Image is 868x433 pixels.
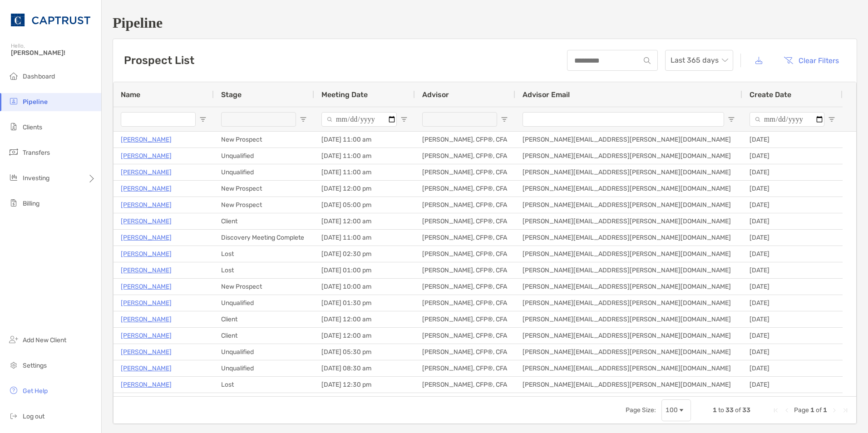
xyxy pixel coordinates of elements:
div: [DATE] [742,328,843,344]
a: [PERSON_NAME] [121,379,172,390]
div: [PERSON_NAME], CFP®, CFA [415,360,515,376]
span: Get Help [23,387,48,395]
a: [PERSON_NAME] [121,330,172,341]
div: [DATE] 08:30 am [314,360,415,376]
div: [PERSON_NAME], CFP®, CFA [415,295,515,311]
a: [PERSON_NAME] de [PERSON_NAME] [121,395,232,407]
div: [PERSON_NAME][EMAIL_ADDRESS][PERSON_NAME][DOMAIN_NAME] [515,360,742,376]
div: [PERSON_NAME][EMAIL_ADDRESS][PERSON_NAME][DOMAIN_NAME] [515,262,742,278]
div: [DATE] 11:00 am [314,148,415,164]
p: [PERSON_NAME] [121,314,172,325]
img: add_new_client icon [8,334,19,345]
input: Name Filter Input [121,112,196,127]
span: 1 [823,406,827,414]
div: [PERSON_NAME], CFP®, CFA [415,164,515,180]
span: 1 [713,406,717,414]
div: Previous Page [783,407,790,414]
div: [PERSON_NAME], CFP®, CFA [415,132,515,148]
div: [PERSON_NAME][EMAIL_ADDRESS][PERSON_NAME][DOMAIN_NAME] [515,246,742,262]
div: [DATE] [742,279,843,295]
img: CAPTRUST Logo [11,4,90,36]
div: [PERSON_NAME][EMAIL_ADDRESS][PERSON_NAME][DOMAIN_NAME] [515,377,742,393]
div: [DATE] [742,246,843,262]
div: [DATE] [742,262,843,278]
div: New Prospect [214,181,314,197]
div: 100 [666,406,678,414]
div: [DATE] 12:00 am [314,311,415,327]
span: 33 [742,406,750,414]
div: Last Page [842,407,849,414]
div: [PERSON_NAME], CFP®, CFA [415,246,515,262]
div: [DATE] 10:00 am [314,279,415,295]
div: [DATE] 12:00 pm [314,181,415,197]
div: [DATE] [742,164,843,180]
a: [PERSON_NAME] [121,265,172,276]
div: [PERSON_NAME], CFP®, CFA [415,262,515,278]
div: [PERSON_NAME][EMAIL_ADDRESS][PERSON_NAME][DOMAIN_NAME] [515,197,742,213]
div: [DATE] 05:00 pm [314,197,415,213]
div: [PERSON_NAME], CFP®, CFA [415,279,515,295]
p: [PERSON_NAME] [121,199,172,211]
img: settings icon [8,359,19,370]
div: [DATE] [742,295,843,311]
p: [PERSON_NAME] [121,134,172,145]
div: [DATE] 01:00 pm [314,262,415,278]
span: Dashboard [23,73,55,80]
div: [DATE] 11:00 am [314,230,415,246]
a: [PERSON_NAME] [121,363,172,374]
div: [PERSON_NAME], CFP®, CFA [415,148,515,164]
div: [PERSON_NAME][EMAIL_ADDRESS][PERSON_NAME][DOMAIN_NAME] [515,295,742,311]
div: Lost [214,246,314,262]
div: [DATE] [742,377,843,393]
p: [PERSON_NAME] [121,281,172,292]
a: [PERSON_NAME] [121,346,172,358]
div: Unqualified [214,295,314,311]
div: [DATE] 11:00 am [314,164,415,180]
button: Open Filter Menu [728,116,735,123]
div: New Prospect [214,279,314,295]
span: Create Date [750,90,791,99]
p: [PERSON_NAME] [121,232,172,243]
div: [DATE] 05:30 pm [314,344,415,360]
a: [PERSON_NAME] [121,167,172,178]
span: Transfers [23,149,50,157]
div: Unqualified [214,344,314,360]
input: Create Date Filter Input [750,112,824,127]
div: [PERSON_NAME][EMAIL_ADDRESS][PERSON_NAME][DOMAIN_NAME] [515,279,742,295]
button: Open Filter Menu [400,116,408,123]
a: [PERSON_NAME] [121,183,172,194]
div: [DATE] 12:30 pm [314,377,415,393]
h3: Prospect List [124,54,194,67]
span: Advisor Email [523,90,570,99]
div: [DATE] [742,197,843,213]
div: [PERSON_NAME][EMAIL_ADDRESS][PERSON_NAME][DOMAIN_NAME] [515,393,742,409]
div: Discovery Meeting Complete [214,230,314,246]
div: [DATE] [742,360,843,376]
a: [PERSON_NAME] [121,150,172,162]
img: investing icon [8,172,19,183]
div: [PERSON_NAME], CFP®, CFA [415,328,515,344]
div: [DATE] [742,181,843,197]
img: clients icon [8,121,19,132]
span: Investing [23,174,49,182]
a: [PERSON_NAME] [121,297,172,309]
span: Meeting Date [321,90,368,99]
span: of [816,406,822,414]
span: Name [121,90,140,99]
div: [DATE] 12:00 am [314,213,415,229]
div: Discovery Meeting Complete [214,393,314,409]
input: Meeting Date Filter Input [321,112,397,127]
button: Open Filter Menu [828,116,835,123]
span: Last 365 days [671,50,728,70]
span: of [735,406,741,414]
a: [PERSON_NAME] [121,216,172,227]
div: [PERSON_NAME][EMAIL_ADDRESS][PERSON_NAME][DOMAIN_NAME] [515,213,742,229]
div: Unqualified [214,164,314,180]
span: Advisor [422,90,449,99]
div: Client [214,213,314,229]
div: [PERSON_NAME][EMAIL_ADDRESS][PERSON_NAME][DOMAIN_NAME] [515,230,742,246]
